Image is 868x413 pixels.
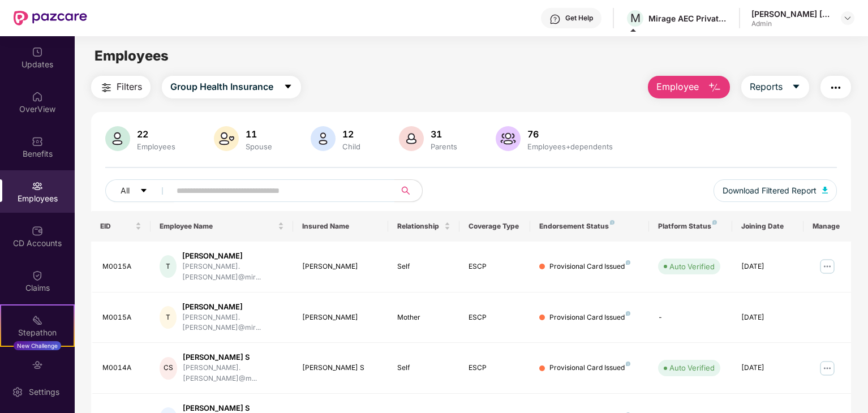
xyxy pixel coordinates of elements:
span: Download Filtered Report [723,184,817,197]
div: ESCP [469,261,522,272]
div: Spouse [243,142,274,151]
img: New Pazcare Logo [14,11,87,25]
button: Filters [91,76,151,98]
img: svg+xml;base64,PHN2ZyB4bWxucz0iaHR0cDovL3d3dy53My5vcmcvMjAwMC9zdmciIHhtbG5zOnhsaW5rPSJodHRwOi8vd3... [399,126,424,151]
div: T [160,306,177,329]
div: [PERSON_NAME] S [302,363,379,373]
span: Employees [94,48,169,64]
img: svg+xml;base64,PHN2ZyBpZD0iRHJvcGRvd24tMzJ4MzIiIHhtbG5zPSJodHRwOi8vd3d3LnczLm9yZy8yMDAwL3N2ZyIgd2... [843,14,852,23]
div: ESCP [469,312,522,323]
div: Settings [25,386,63,398]
div: New Challenge [14,341,61,350]
button: Group Health Insurancecaret-down [162,76,301,98]
img: svg+xml;base64,PHN2ZyB4bWxucz0iaHR0cDovL3d3dy53My5vcmcvMjAwMC9zdmciIHdpZHRoPSIyMSIgaGVpZ2h0PSIyMC... [32,315,43,326]
div: Auto Verified [669,261,715,272]
button: Reportscaret-down [741,76,809,98]
div: 22 [135,128,178,140]
span: Employee Name [160,222,276,231]
div: Endorsement Status [539,222,640,231]
span: search [394,186,416,195]
div: [DATE] [741,312,794,323]
span: Group Health Insurance [170,80,273,94]
th: Employee Name [151,211,293,242]
img: svg+xml;base64,PHN2ZyB4bWxucz0iaHR0cDovL3d3dy53My5vcmcvMjAwMC9zdmciIHhtbG5zOnhsaW5rPSJodHRwOi8vd3... [214,126,239,151]
img: svg+xml;base64,PHN2ZyB4bWxucz0iaHR0cDovL3d3dy53My5vcmcvMjAwMC9zdmciIHdpZHRoPSI4IiBoZWlnaHQ9IjgiIH... [626,311,630,316]
div: Self [397,261,450,272]
div: [PERSON_NAME] [182,302,284,312]
button: search [394,179,423,202]
div: [PERSON_NAME] [302,312,379,323]
div: Platform Status [658,222,723,231]
div: Employees [135,142,178,151]
div: Self [397,363,450,373]
span: M [630,11,641,25]
img: svg+xml;base64,PHN2ZyB4bWxucz0iaHR0cDovL3d3dy53My5vcmcvMjAwMC9zdmciIHdpZHRoPSI4IiBoZWlnaHQ9IjgiIH... [626,362,630,366]
div: Parents [428,142,459,151]
img: svg+xml;base64,PHN2ZyBpZD0iRW5kb3JzZW1lbnRzIiB4bWxucz0iaHR0cDovL3d3dy53My5vcmcvMjAwMC9zdmciIHdpZH... [32,359,43,371]
span: All [121,184,130,197]
img: svg+xml;base64,PHN2ZyB4bWxucz0iaHR0cDovL3d3dy53My5vcmcvMjAwMC9zdmciIHhtbG5zOnhsaW5rPSJodHRwOi8vd3... [822,187,828,193]
div: Mother [397,312,450,323]
div: 12 [340,128,363,140]
img: svg+xml;base64,PHN2ZyBpZD0iRW1wbG95ZWVzIiB4bWxucz0iaHR0cDovL3d3dy53My5vcmcvMjAwMC9zdmciIHdpZHRoPS... [32,180,43,192]
div: Child [340,142,363,151]
img: svg+xml;base64,PHN2ZyB4bWxucz0iaHR0cDovL3d3dy53My5vcmcvMjAwMC9zdmciIHdpZHRoPSI4IiBoZWlnaHQ9IjgiIH... [610,220,615,225]
span: Filters [117,80,142,94]
div: Provisional Card Issued [549,261,630,272]
img: svg+xml;base64,PHN2ZyBpZD0iQ2xhaW0iIHhtbG5zPSJodHRwOi8vd3d3LnczLm9yZy8yMDAwL3N2ZyIgd2lkdGg9IjIwIi... [32,270,43,281]
div: [PERSON_NAME].[PERSON_NAME]@mir... [182,261,284,283]
span: EID [100,222,133,231]
span: Employee [656,80,699,94]
img: svg+xml;base64,PHN2ZyB4bWxucz0iaHR0cDovL3d3dy53My5vcmcvMjAwMC9zdmciIHdpZHRoPSI4IiBoZWlnaHQ9IjgiIH... [712,220,717,225]
div: Stepathon [1,327,74,338]
div: Provisional Card Issued [549,312,630,323]
div: M0015A [102,312,141,323]
div: [PERSON_NAME] [182,251,284,261]
div: Admin [751,19,831,28]
img: svg+xml;base64,PHN2ZyB4bWxucz0iaHR0cDovL3d3dy53My5vcmcvMjAwMC9zdmciIHhtbG5zOnhsaW5rPSJodHRwOi8vd3... [311,126,336,151]
img: svg+xml;base64,PHN2ZyB4bWxucz0iaHR0cDovL3d3dy53My5vcmcvMjAwMC9zdmciIHdpZHRoPSI4IiBoZWlnaHQ9IjgiIH... [626,260,630,265]
span: Reports [750,80,783,94]
th: Coverage Type [459,211,531,242]
div: [PERSON_NAME] S [183,352,284,363]
th: Manage [803,211,851,242]
img: svg+xml;base64,PHN2ZyB4bWxucz0iaHR0cDovL3d3dy53My5vcmcvMjAwMC9zdmciIHhtbG5zOnhsaW5rPSJodHRwOi8vd3... [105,126,130,151]
img: svg+xml;base64,PHN2ZyB4bWxucz0iaHR0cDovL3d3dy53My5vcmcvMjAwMC9zdmciIHhtbG5zOnhsaW5rPSJodHRwOi8vd3... [708,81,721,94]
div: ESCP [469,363,522,373]
div: 76 [525,128,615,140]
div: Auto Verified [669,362,715,373]
div: [DATE] [741,261,794,272]
th: Insured Name [293,211,388,242]
img: manageButton [818,257,836,276]
div: [PERSON_NAME].[PERSON_NAME]@mir... [182,312,284,334]
th: Relationship [388,211,459,242]
span: caret-down [792,82,801,92]
div: [PERSON_NAME].[PERSON_NAME]@m... [183,363,284,384]
img: svg+xml;base64,PHN2ZyBpZD0iSG9tZSIgeG1sbnM9Imh0dHA6Ly93d3cudzMub3JnLzIwMDAvc3ZnIiB3aWR0aD0iMjAiIG... [32,91,43,102]
img: svg+xml;base64,PHN2ZyBpZD0iVXBkYXRlZCIgeG1sbnM9Imh0dHA6Ly93d3cudzMub3JnLzIwMDAvc3ZnIiB3aWR0aD0iMj... [32,46,43,58]
div: Mirage AEC Private Limited [648,13,728,24]
div: 11 [243,128,274,140]
img: svg+xml;base64,PHN2ZyB4bWxucz0iaHR0cDovL3d3dy53My5vcmcvMjAwMC9zdmciIHdpZHRoPSIyNCIgaGVpZ2h0PSIyNC... [100,81,113,94]
div: Provisional Card Issued [549,363,630,373]
div: T [160,255,177,278]
div: M0015A [102,261,141,272]
td: - [649,292,732,343]
img: svg+xml;base64,PHN2ZyBpZD0iSGVscC0zMngzMiIgeG1sbnM9Imh0dHA6Ly93d3cudzMub3JnLzIwMDAvc3ZnIiB3aWR0aD... [549,14,561,25]
img: svg+xml;base64,PHN2ZyBpZD0iU2V0dGluZy0yMHgyMCIgeG1sbnM9Imh0dHA6Ly93d3cudzMub3JnLzIwMDAvc3ZnIiB3aW... [12,386,23,398]
th: Joining Date [732,211,803,242]
img: svg+xml;base64,PHN2ZyB4bWxucz0iaHR0cDovL3d3dy53My5vcmcvMjAwMC9zdmciIHhtbG5zOnhsaW5rPSJodHRwOi8vd3... [496,126,521,151]
span: Relationship [397,222,442,231]
img: svg+xml;base64,PHN2ZyB4bWxucz0iaHR0cDovL3d3dy53My5vcmcvMjAwMC9zdmciIHdpZHRoPSIyNCIgaGVpZ2h0PSIyNC... [829,81,843,94]
img: svg+xml;base64,PHN2ZyBpZD0iQ0RfQWNjb3VudHMiIGRhdGEtbmFtZT0iQ0QgQWNjb3VudHMiIHhtbG5zPSJodHRwOi8vd3... [32,225,43,236]
th: EID [91,211,151,242]
button: Allcaret-down [105,179,174,202]
span: caret-down [283,82,293,92]
div: Employees+dependents [525,142,615,151]
button: Download Filtered Report [714,179,837,202]
div: M0014A [102,363,141,373]
div: Get Help [565,14,593,23]
img: manageButton [818,359,836,377]
div: CS [160,357,177,380]
div: 31 [428,128,459,140]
